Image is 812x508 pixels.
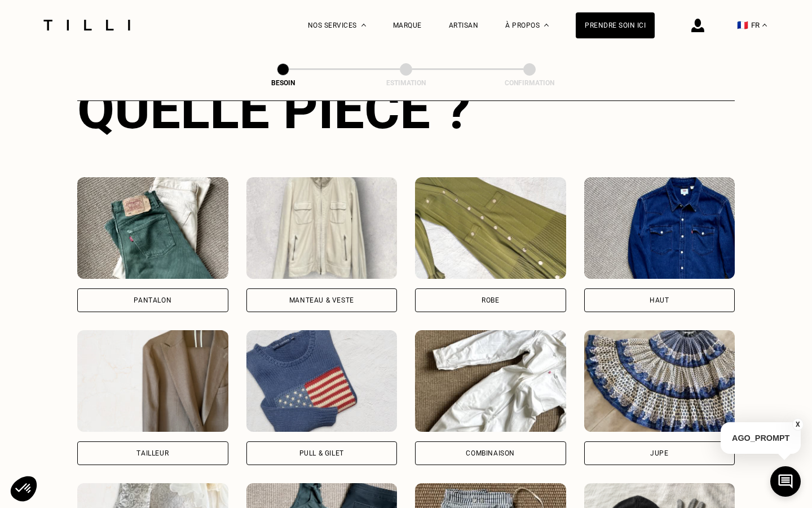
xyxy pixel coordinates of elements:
[449,21,479,29] a: Artisan
[350,79,462,87] div: Estimation
[415,177,566,279] img: Tilli retouche votre Robe
[227,79,339,87] div: Besoin
[584,330,735,432] img: Tilli retouche votre Jupe
[77,330,228,432] img: Tilli retouche votre Tailleur
[77,177,228,279] img: Tilli retouche votre Pantalon
[721,422,801,454] p: AGO_PROMPT
[473,79,586,87] div: Confirmation
[415,330,566,432] img: Tilli retouche votre Combinaison
[136,450,169,457] div: Tailleur
[246,330,398,432] img: Tilli retouche votre Pull & gilet
[393,21,422,29] a: Marque
[737,20,748,30] span: 🇫🇷
[289,297,354,304] div: Manteau & Veste
[361,24,366,27] img: Menu déroulant
[762,24,767,27] img: menu déroulant
[134,297,171,304] div: Pantalon
[299,450,344,457] div: Pull & gilet
[792,418,804,431] button: X
[576,12,655,38] a: Prendre soin ici
[482,297,499,304] div: Robe
[246,177,398,279] img: Tilli retouche votre Manteau & Veste
[39,20,134,30] img: Logo du service de couturière Tilli
[584,177,735,279] img: Tilli retouche votre Haut
[466,450,515,457] div: Combinaison
[544,24,549,27] img: Menu déroulant à propos
[691,19,704,32] img: icône connexion
[650,297,669,304] div: Haut
[650,450,668,457] div: Jupe
[77,78,735,141] div: Quelle pièce ?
